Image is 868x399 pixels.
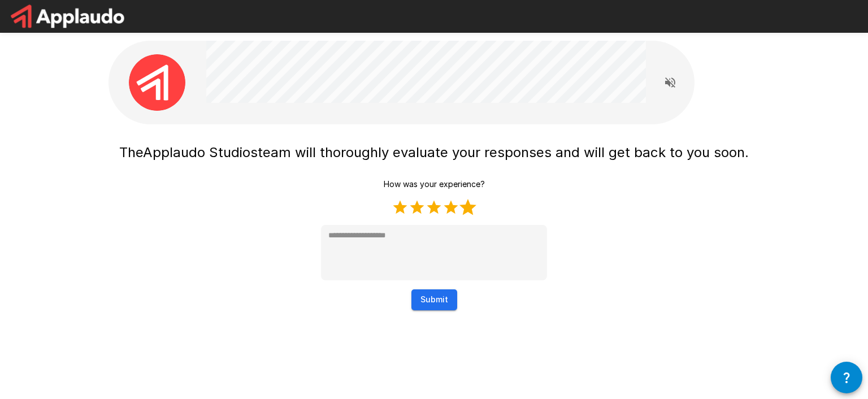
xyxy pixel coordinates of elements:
[258,144,749,161] span: team will thoroughly evaluate your responses and will get back to you soon.
[129,54,185,111] img: applaudo_avatar.png
[411,289,457,310] button: Submit
[143,144,258,161] span: Applaudo Studios
[119,144,143,161] span: The
[384,179,485,190] p: How was your experience?
[659,71,682,94] button: Read questions aloud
